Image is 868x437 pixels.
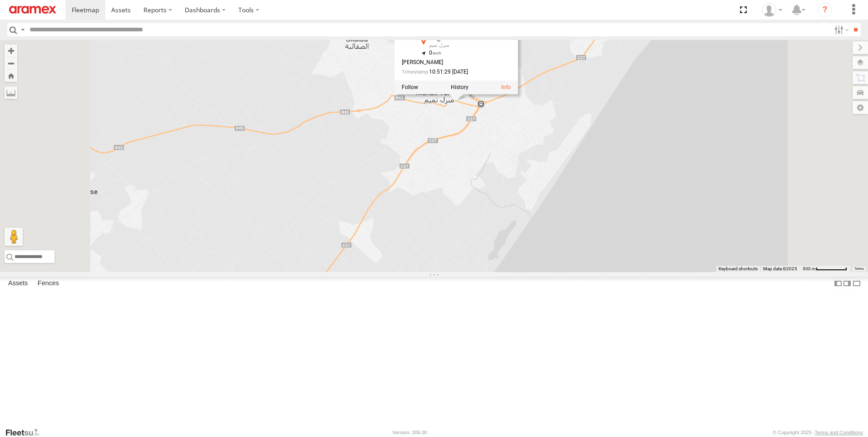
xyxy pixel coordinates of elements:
[843,277,852,290] label: Dock Summary Table to the Right
[501,84,511,90] a: View Asset Details
[831,23,850,36] label: Search Filter Options
[852,277,861,290] label: Hide Summary Table
[719,266,758,272] button: Keyboard shortcuts
[5,57,17,70] button: Zoom out
[854,267,864,271] a: Terms (opens in new tab)
[803,266,816,271] span: 500 m
[19,23,26,36] label: Search Query
[5,428,47,437] a: Visit our Website
[9,6,56,14] img: aramex-logo.svg
[402,60,493,65] div: [PERSON_NAME]
[773,430,863,435] div: © Copyright 2025 -
[759,3,785,17] div: Zied Bensalem
[429,43,493,48] div: منزل تميم
[393,430,427,435] div: Version: 306.00
[818,3,832,17] i: ?
[5,228,23,246] button: Drag Pegman onto the map to open Street View
[5,45,17,57] button: Zoom in
[4,277,32,290] label: Assets
[833,277,843,290] label: Dock Summary Table to the Left
[800,266,850,272] button: Map Scale: 500 m per 65 pixels
[815,430,863,435] a: Terms and Conditions
[853,101,868,114] label: Map Settings
[5,86,17,99] label: Measure
[402,84,418,90] label: Realtime tracking of Asset
[5,70,17,82] button: Zoom Home
[429,50,441,56] span: 0
[33,277,64,290] label: Fences
[402,69,493,75] div: Date/time of location update
[763,266,797,271] span: Map data ©2025
[451,84,469,90] label: View Asset History
[429,35,493,41] div: ج 43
